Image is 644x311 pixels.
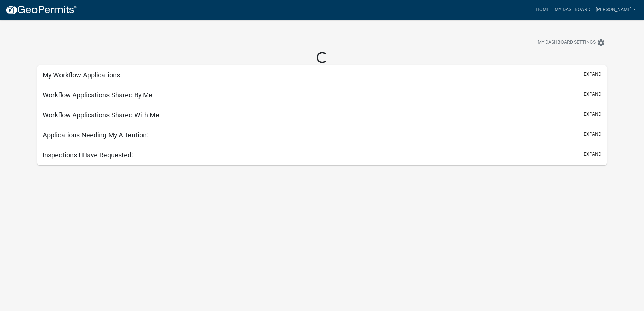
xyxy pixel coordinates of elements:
button: expand [583,91,601,98]
h5: Applications Needing My Attention: [43,131,148,139]
a: Home [533,3,552,16]
button: expand [583,71,601,78]
button: expand [583,151,601,158]
button: My Dashboard Settingssettings [532,36,611,49]
h5: Inspections I Have Requested: [43,151,133,159]
h5: My Workflow Applications: [43,71,122,79]
button: expand [583,111,601,118]
span: My Dashboard Settings [538,39,596,47]
i: settings [597,39,605,47]
h5: Workflow Applications Shared With Me: [43,111,161,119]
a: My Dashboard [552,3,593,16]
button: expand [583,131,601,138]
a: [PERSON_NAME] [593,3,639,16]
h5: Workflow Applications Shared By Me: [43,91,154,99]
